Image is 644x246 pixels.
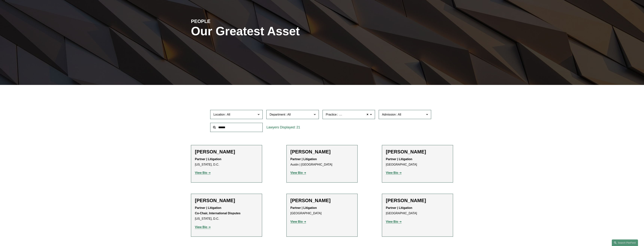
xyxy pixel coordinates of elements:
[195,157,258,167] p: [US_STATE], D.C.
[290,171,303,174] strong: View Bio
[338,112,367,117] span: International Disputes
[191,24,366,38] h1: Our Greatest Asset
[195,171,207,174] strong: View Bio
[386,149,449,155] h2: [PERSON_NAME]
[195,225,207,229] strong: View Bio
[386,158,412,161] strong: Partner | Litigation
[195,158,221,161] strong: Partner | Litigation
[612,239,638,246] a: Search this site
[386,220,402,223] a: View Bio
[386,205,449,216] p: [GEOGRAPHIC_DATA]
[195,205,258,221] p: [US_STATE], D.C.
[195,206,241,215] strong: Partner | Litigation Co-Chair, International Disputes
[386,157,449,167] p: [GEOGRAPHIC_DATA]
[290,149,354,155] h2: [PERSON_NAME]
[386,206,412,209] strong: Partner | Litigation
[213,113,225,116] span: Location
[270,113,285,116] span: Department
[382,113,396,116] span: Admission
[290,220,303,223] strong: View Bio
[386,171,402,174] a: View Bio
[290,198,354,203] h2: [PERSON_NAME]
[386,171,398,174] strong: View Bio
[290,157,354,167] p: Austin | [GEOGRAPHIC_DATA]
[191,18,256,24] h4: PEOPLE
[290,220,306,223] a: View Bio
[326,113,337,116] span: Practice
[195,225,211,229] a: View Bio
[290,171,306,174] a: View Bio
[195,149,258,155] h2: [PERSON_NAME]
[290,205,354,216] p: [GEOGRAPHIC_DATA]
[195,171,211,174] a: View Bio
[290,158,317,161] strong: Partner | Litigation
[290,206,317,209] strong: Partner | Litigation
[386,198,449,203] h2: [PERSON_NAME]
[386,220,398,223] strong: View Bio
[195,198,258,203] h2: [PERSON_NAME]
[296,125,300,129] span: 21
